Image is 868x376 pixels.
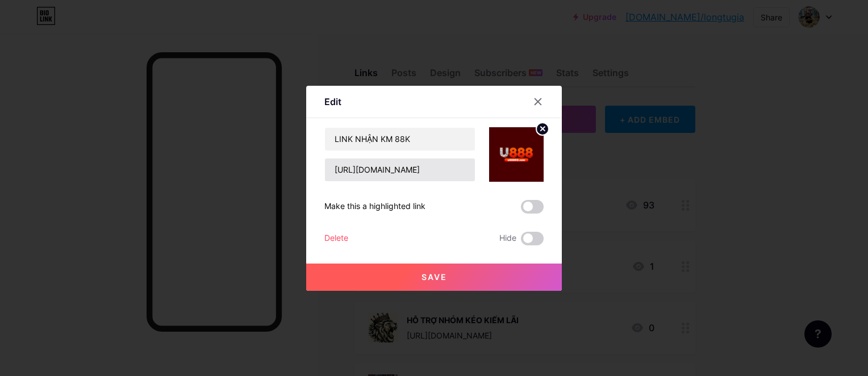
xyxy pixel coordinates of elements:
[499,232,516,245] span: Hide
[325,158,475,181] input: URL
[306,264,562,291] button: Save
[324,200,425,214] div: Make this a highlighted link
[422,272,447,282] span: Save
[324,232,348,245] div: Delete
[489,127,544,182] img: link_thumbnail
[325,128,475,151] input: Title
[324,95,341,108] div: Edit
